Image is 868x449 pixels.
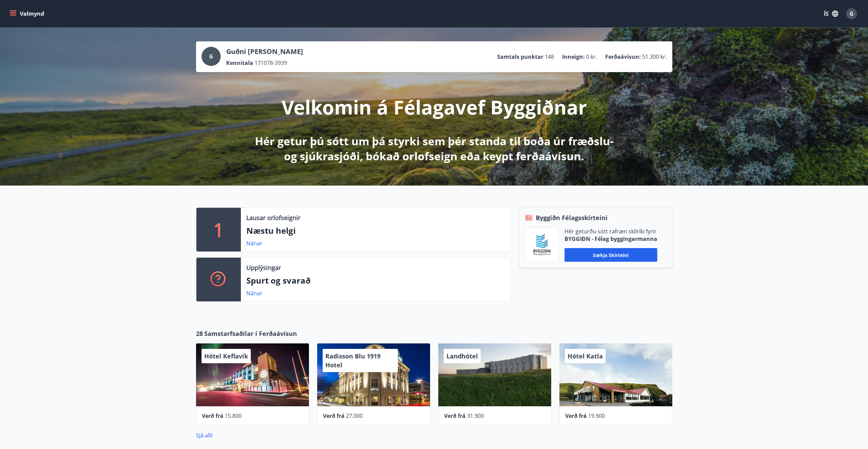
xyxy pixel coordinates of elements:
span: Verð frá [202,412,223,420]
span: Radisson Blu 1919 Hotel [325,352,380,369]
span: 51.300 kr. [642,53,667,60]
p: Lausar orlofseignir [246,213,300,222]
p: Næstu helgi [246,225,505,236]
p: 1 [213,217,224,243]
span: 19.900 [588,412,605,420]
button: G [843,5,860,22]
span: 28 [196,329,203,338]
a: Nánar [246,289,262,297]
p: Samtals punktar [497,53,543,60]
p: BYGGIÐN - Félag byggingarmanna [565,235,657,243]
span: 148 [545,53,554,60]
p: Hér getur þú sótt um þá styrki sem þér standa til boða úr fræðslu- og sjúkrasjóði, bókað orlofsei... [254,134,615,164]
span: 27.000 [346,412,363,420]
span: 171078-3939 [255,59,287,67]
span: 15.800 [225,412,242,420]
span: Hótel Keflavík [204,352,248,360]
p: Guðni [PERSON_NAME] [226,47,303,56]
span: Verð frá [323,412,345,420]
p: Inneign : [562,53,585,60]
span: Verð frá [565,412,587,420]
span: Verð frá [444,412,466,420]
span: Byggiðn Félagsskírteini [536,213,608,222]
a: Nánar [246,240,262,247]
p: Ferðaávísun : [605,53,641,60]
span: Hótel Katla [568,352,603,360]
button: ÍS [820,8,842,20]
span: 31.900 [467,412,484,420]
span: G [209,53,213,60]
p: Velkomin á Félagavef Byggiðnar [282,94,587,120]
span: Landhótel [446,352,478,360]
p: Spurt og svarað [246,275,505,286]
span: G [850,10,854,17]
button: menu [8,8,47,20]
span: 0 kr. [586,53,597,60]
img: BKlGVmlTW1Qrz68WFGMFQUcXHWdQd7yePWMkvn3i.png [530,233,554,256]
p: Hér geturðu sótt rafræn skilríki fyrir [565,228,657,235]
a: Sjá allt [196,432,213,439]
p: Kennitala [226,59,253,67]
button: Sækja skírteini [565,248,657,262]
span: Samstarfsaðilar í Ferðaávísun [204,329,297,338]
p: Upplýsingar [246,263,281,272]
